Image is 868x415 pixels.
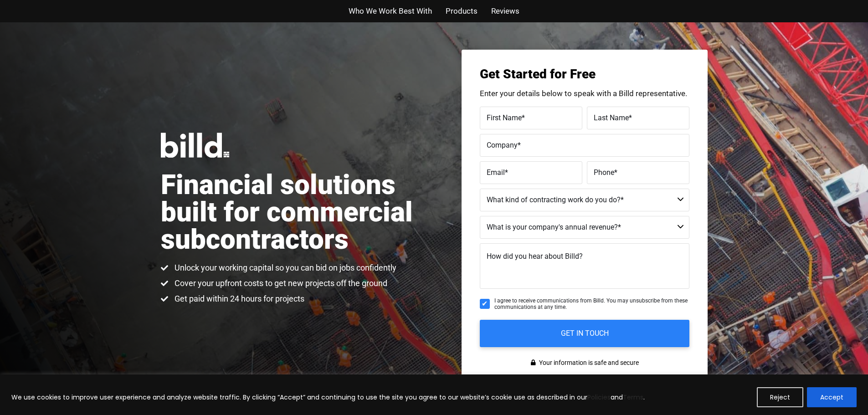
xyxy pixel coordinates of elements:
[161,171,434,253] h1: Financial solutions built for commercial subcontractors
[594,113,629,122] span: Last Name
[487,140,518,149] span: Company
[172,278,387,289] span: Cover your upfront costs to get new projects off the ground
[11,392,645,403] p: We use cookies to improve user experience and analyze website traffic. By clicking “Accept” and c...
[349,5,432,18] a: Who We Work Best With
[480,299,490,309] input: I agree to receive communications from Billd. You may unsubscribe from these communications at an...
[172,262,396,273] span: Unlock your working capital so you can bid on jobs confidently
[494,297,689,311] span: I agree to receive communications from Billd. You may unsubscribe from these communications at an...
[587,393,611,402] a: Policies
[623,393,643,402] a: Terms
[491,5,519,18] a: Reviews
[594,168,614,176] span: Phone
[480,68,689,81] h3: Get Started for Free
[757,387,803,407] button: Reject
[172,293,304,304] span: Get paid within 24 hours for projects
[487,252,583,261] span: How did you hear about Billd?
[807,387,857,407] button: Accept
[487,113,522,122] span: First Name
[480,320,689,347] input: GET IN TOUCH
[480,90,689,97] p: Enter your details below to speak with a Billd representative.
[537,356,639,369] span: Your information is safe and secure
[487,168,505,176] span: Email
[446,5,478,18] a: Products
